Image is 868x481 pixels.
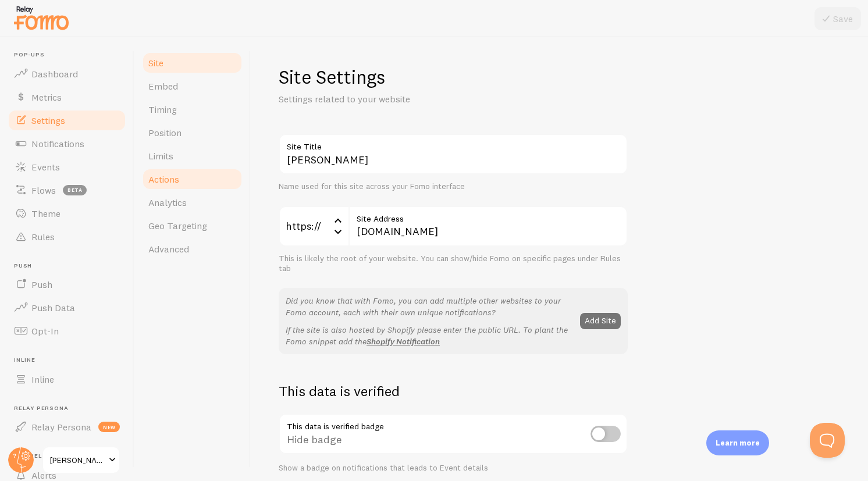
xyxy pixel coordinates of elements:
[14,262,127,270] span: Push
[31,325,59,337] span: Opt-In
[31,161,60,173] span: Events
[31,184,56,196] span: Flows
[7,415,127,439] a: Relay Persona new
[31,115,65,126] span: Settings
[286,295,573,318] p: Did you know that with Fomo, you can add multiple other websites to your Fomo account, each with ...
[7,132,127,155] a: Notifications
[279,92,558,106] p: Settings related to your website
[279,414,628,456] div: Hide badge
[367,336,440,347] a: Shopify Notification
[810,423,845,458] iframe: Help Scout Beacon - Open
[98,422,120,432] span: new
[31,421,91,433] span: Relay Persona
[279,254,628,274] div: This is likely the root of your website. You can show/hide Fomo on specific pages under Rules tab
[7,225,127,248] a: Rules
[279,181,628,192] div: Name used for this site across your Fomo interface
[141,214,243,237] a: Geo Targeting
[141,98,243,121] a: Timing
[31,373,54,385] span: Inline
[31,68,78,80] span: Dashboard
[31,279,52,290] span: Push
[7,273,127,296] a: Push
[31,208,61,219] span: Theme
[14,405,127,412] span: Relay Persona
[141,51,243,74] a: Site
[7,179,127,202] a: Flows beta
[348,206,628,226] label: Site Address
[31,138,84,149] span: Notifications
[7,62,127,85] a: Dashboard
[141,237,243,261] a: Advanced
[14,51,127,59] span: Pop-ups
[141,121,243,144] a: Position
[7,319,127,343] a: Opt-In
[31,302,75,313] span: Push Data
[7,109,127,132] a: Settings
[7,202,127,225] a: Theme
[148,104,177,115] span: Timing
[279,134,628,154] label: Site Title
[279,463,628,473] div: Show a badge on notifications that leads to Event details
[148,220,207,231] span: Geo Targeting
[279,382,628,400] h2: This data is verified
[31,91,62,103] span: Metrics
[141,168,243,191] a: Actions
[42,446,120,474] a: [PERSON_NAME]
[141,191,243,214] a: Analytics
[7,85,127,109] a: Metrics
[148,57,163,69] span: Site
[148,173,179,185] span: Actions
[12,3,70,33] img: fomo-relay-logo-orange.svg
[580,313,621,329] button: Add Site
[7,155,127,179] a: Events
[14,357,127,364] span: Inline
[148,197,187,208] span: Analytics
[148,150,173,162] span: Limits
[148,243,189,255] span: Advanced
[148,80,178,92] span: Embed
[7,368,127,391] a: Inline
[148,127,182,138] span: Position
[286,324,573,347] p: If the site is also hosted by Shopify please enter the public URL. To plant the Fomo snippet add the
[279,206,348,247] div: https://
[7,296,127,319] a: Push Data
[63,185,87,195] span: beta
[31,231,55,243] span: Rules
[31,469,56,481] span: Alerts
[279,65,628,89] h1: Site Settings
[348,206,628,247] input: myhonestcompany.com
[706,430,769,455] div: Learn more
[716,437,760,448] p: Learn more
[141,144,243,168] a: Limits
[50,453,105,467] span: [PERSON_NAME]
[141,74,243,98] a: Embed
